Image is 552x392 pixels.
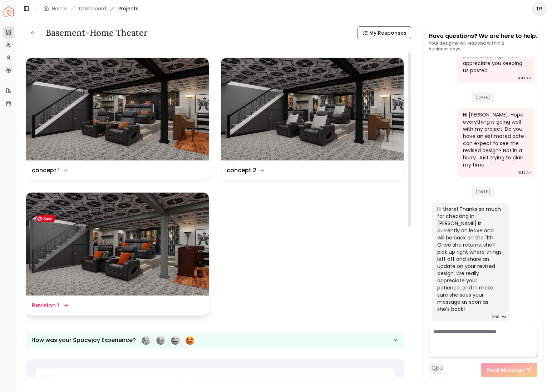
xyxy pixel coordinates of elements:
[518,75,532,82] div: 9:43 PM
[429,40,537,52] p: Your designer will respond within 2 business days.
[79,5,106,12] a: Dashboard
[221,58,404,181] a: concept 2concept 2
[26,333,404,348] button: How was your Spacejoy Experience?Feeling terribleFeeling badFeeling goodFeeling awesome
[26,58,209,160] img: concept 1
[52,5,67,12] a: Home
[221,58,404,160] img: concept 2
[429,32,537,40] p: Have questions? We are here to help.
[26,192,209,316] a: Revision 1Revision 1
[4,6,14,16] a: Spacejoy
[518,169,532,176] div: 10:14 AM
[26,58,209,181] a: concept 1concept 1
[4,6,14,16] img: Spacejoy Logo
[533,2,546,15] span: TR
[532,1,546,16] button: TR
[437,205,502,313] div: Hi there! Thanks so much for checking in. [PERSON_NAME] is currently on leave and will be back on...
[369,29,406,36] span: My Responses
[31,336,136,344] p: How was your Spacejoy Experience?
[43,5,138,12] nav: breadcrumb
[358,26,411,39] button: My Responses
[46,27,148,39] h3: Basement-Home theater
[492,313,506,321] div: 2:38 PM
[227,166,256,175] dd: concept 2
[472,187,494,197] span: [DATE]
[463,111,527,168] div: Hi [PERSON_NAME]. Hope everything is going well with my project. Do you have an estimated date I ...
[118,5,138,12] span: Projects
[36,215,55,222] span: Save
[58,376,151,386] h5: Need Help with Your Design?
[26,193,209,295] img: Revision 1
[32,301,59,310] dd: Revision 1
[472,92,494,103] span: [DATE]
[32,166,60,175] dd: concept 1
